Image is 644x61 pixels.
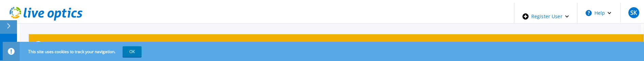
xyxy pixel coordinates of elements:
button: Help [577,3,620,23]
button: OK [123,46,142,57]
div: Register User [514,3,577,30]
span: This site uses cookies to track your navigation. [21,46,142,57]
span: SK [630,10,637,15]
